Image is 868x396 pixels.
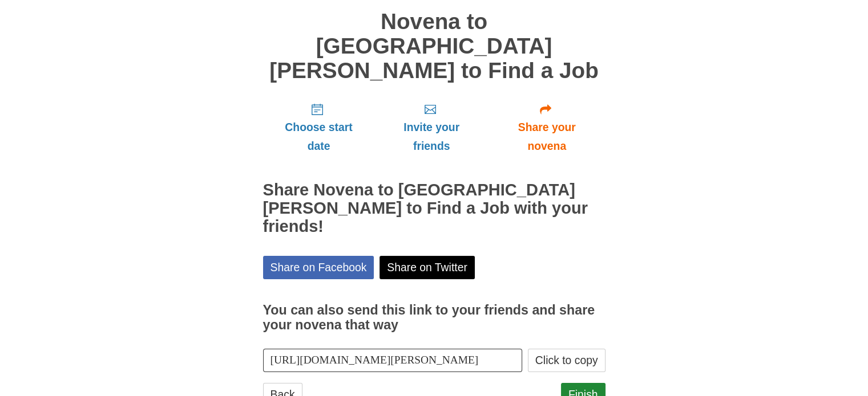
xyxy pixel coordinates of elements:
[528,349,605,372] button: Click to copy
[274,118,364,156] span: Choose start date
[263,303,605,332] h3: You can also send this link to your friends and share your novena that way
[488,94,605,162] a: Share your novena
[263,256,374,279] a: Share on Facebook
[500,118,594,156] span: Share your novena
[263,181,605,236] h2: Share Novena to [GEOGRAPHIC_DATA][PERSON_NAME] to Find a Job with your friends!
[386,118,477,156] span: Invite your friends
[263,94,375,162] a: Choose start date
[263,10,605,83] h1: Novena to [GEOGRAPHIC_DATA][PERSON_NAME] to Find a Job
[380,256,475,279] a: Share on Twitter
[374,94,488,162] a: Invite your friends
